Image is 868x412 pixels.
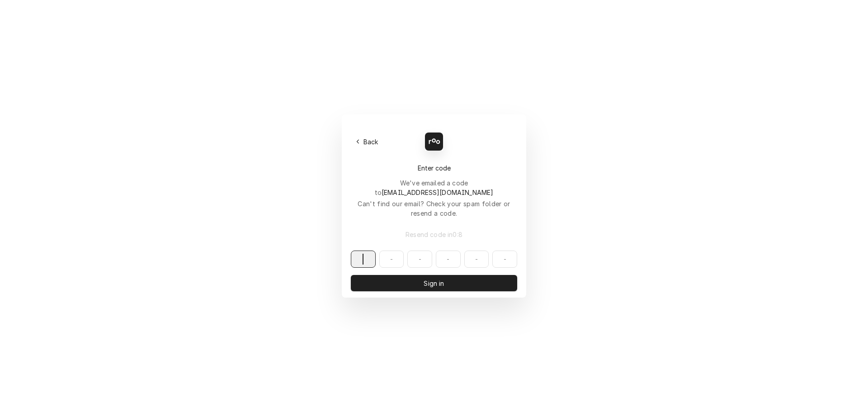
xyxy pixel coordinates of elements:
button: Resend code in0:8 [351,226,517,242]
div: Enter code [351,163,517,173]
div: Can't find our email? Check your spam folder or resend a code. [351,199,517,218]
span: [EMAIL_ADDRESS][DOMAIN_NAME] [382,189,493,196]
span: to [375,189,494,196]
div: We've emailed a code [351,178,517,197]
button: Back [351,135,384,148]
span: Sign in [422,279,446,288]
span: Back [362,137,380,147]
button: Sign in [351,275,517,291]
span: Resend code in 0 : 8 [404,230,464,239]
